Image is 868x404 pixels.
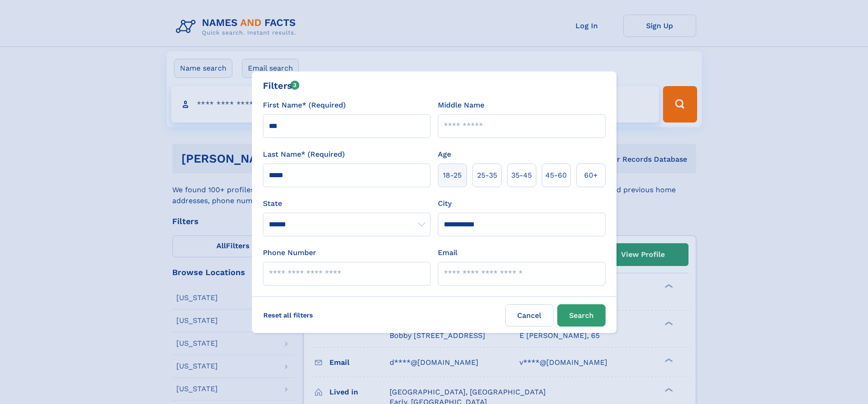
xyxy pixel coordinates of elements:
label: Age [438,149,451,160]
label: First Name* (Required) [263,100,346,111]
label: Email [438,247,457,258]
label: Phone Number [263,247,316,258]
span: 45‑60 [545,170,567,181]
span: 25‑35 [477,170,497,181]
span: 35‑45 [511,170,532,181]
label: Middle Name [438,100,484,111]
button: Search [557,304,606,327]
span: 60+ [584,170,598,181]
label: Reset all filters [257,304,319,326]
label: Last Name* (Required) [263,149,345,160]
span: 18‑25 [443,170,462,181]
div: Filters [263,79,300,92]
label: City [438,198,452,209]
label: Cancel [505,304,554,327]
label: State [263,198,431,209]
